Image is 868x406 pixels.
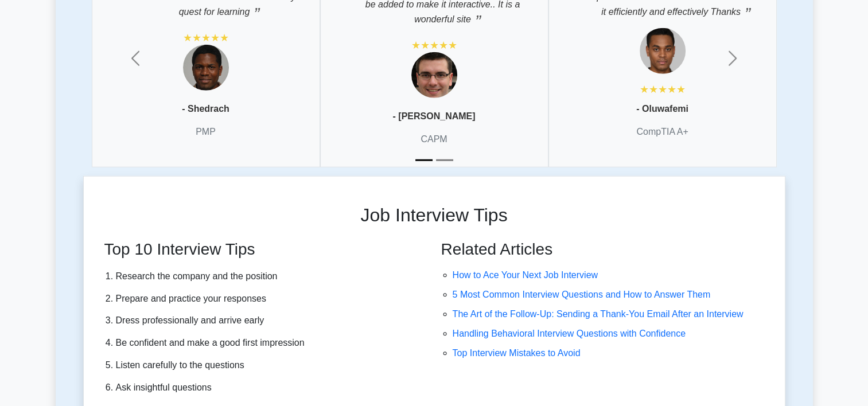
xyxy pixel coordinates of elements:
img: Testimonial 1 [183,45,229,91]
p: CAPM [421,132,447,146]
p: - [PERSON_NAME] [392,110,475,123]
h2: Job Interview Tips [84,204,785,226]
li: Ask insightful questions [116,380,421,396]
button: Slide 2 [436,154,453,167]
h3: Related Articles [441,240,771,259]
button: Slide 1 [415,154,433,167]
div: ★★★★★ [411,38,457,52]
li: Prepare and practice your responses [116,291,421,307]
img: Testimonial 1 [411,52,457,98]
li: Dress professionally and arrive early [116,313,421,329]
a: The Art of the Follow-Up: Sending a Thank-You Email After an Interview [453,309,744,319]
a: 5 Most Common Interview Questions and How to Answer Them [453,290,711,299]
div: ★★★★★ [640,83,686,96]
p: CompTIA A+ [636,125,688,139]
a: How to Ace Your Next Job Interview [453,270,598,280]
a: Top Interview Mistakes to Avoid [453,348,581,358]
a: Handling Behavioral Interview Questions with Confidence [453,329,686,338]
li: Be confident and make a good first impression [116,335,421,352]
li: Research the company and the position [116,268,421,285]
li: Listen carefully to the questions [116,357,421,374]
p: - Shedrach [182,102,229,116]
div: ★★★★★ [183,31,229,45]
h3: Top 10 Interview Tips [104,240,421,259]
p: - Oluwafemi [636,102,688,116]
p: PMP [196,125,216,139]
img: Testimonial 1 [640,28,686,74]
